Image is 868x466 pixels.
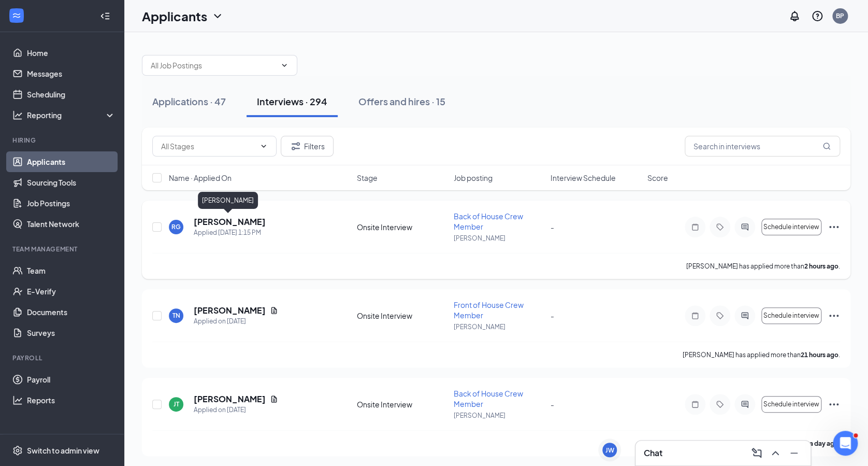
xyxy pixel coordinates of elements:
[761,396,821,413] button: Schedule interview
[828,309,840,322] svg: Ellipses
[809,440,838,447] b: a day ago
[828,398,840,411] svg: Ellipses
[270,395,278,403] svg: Document
[739,400,751,408] svg: ActiveChat
[27,193,115,214] a: Job Postings
[27,302,115,322] a: Documents
[454,234,544,243] p: [PERSON_NAME]
[788,447,800,459] svg: Minimize
[454,389,523,408] span: Back of House Crew Member
[27,84,115,105] a: Scheduling
[194,393,266,405] h5: [PERSON_NAME]
[257,95,327,108] div: Interviews · 294
[685,136,840,157] input: Search in interviews
[769,447,782,459] svg: ChevronUp
[454,300,524,320] span: Front of House Crew Member
[833,431,858,456] iframe: Intercom live chat
[169,173,232,183] span: Name · Applied On
[454,173,493,183] span: Job posting
[761,307,821,324] button: Schedule interview
[27,43,115,63] a: Home
[171,222,181,231] div: RG
[27,281,115,302] a: E-Verify
[270,306,278,315] svg: Document
[290,140,302,152] svg: Filter
[804,262,838,270] b: 2 hours ago
[280,61,288,69] svg: ChevronDown
[12,245,113,253] div: Team Management
[786,445,802,461] button: Minimize
[27,151,115,172] a: Applicants
[172,311,180,320] div: TN
[739,223,751,231] svg: ActiveChat
[194,228,266,238] div: Applied [DATE] 1:15 PM
[551,173,616,183] span: Interview Schedule
[647,173,668,183] span: Score
[194,316,278,327] div: Applied on [DATE]
[27,172,115,193] a: Sourcing Tools
[27,322,115,343] a: Surveys
[356,310,447,321] div: Onsite Interview
[454,322,544,331] p: [PERSON_NAME]
[27,369,115,390] a: Payroll
[689,312,701,320] svg: Note
[605,446,614,455] div: JW
[142,7,207,25] h1: Applicants
[761,219,821,235] button: Schedule interview
[12,136,113,145] div: Hiring
[12,354,113,362] div: Payroll
[27,445,99,456] div: Switch to admin view
[356,173,377,183] span: Stage
[152,95,226,108] div: Applications · 47
[763,223,819,231] span: Schedule interview
[194,216,266,228] h5: [PERSON_NAME]
[100,11,110,21] svg: Collapse
[27,110,116,120] div: Reporting
[173,400,179,408] div: JT
[801,351,838,359] b: 21 hours ago
[161,140,255,152] input: All Stages
[551,222,554,232] span: -
[11,10,22,21] svg: WorkstreamLogo
[198,192,258,209] div: [PERSON_NAME]
[12,110,23,120] svg: Analysis
[356,222,447,232] div: Onsite Interview
[739,312,751,320] svg: ActiveChat
[767,445,784,461] button: ChevronUp
[686,262,840,271] p: [PERSON_NAME] has applied more than .
[822,142,831,150] svg: MagnifyingGlass
[194,305,266,316] h5: [PERSON_NAME]
[358,95,445,108] div: Offers and hires · 15
[689,223,701,231] svg: Note
[714,400,726,408] svg: Tag
[788,10,801,22] svg: Notifications
[259,142,268,150] svg: ChevronDown
[454,411,544,420] p: [PERSON_NAME]
[763,312,819,319] span: Schedule interview
[211,10,224,22] svg: ChevronDown
[27,390,115,411] a: Reports
[689,400,701,408] svg: Note
[683,350,840,359] p: [PERSON_NAME] has applied more than .
[27,63,115,84] a: Messages
[714,312,726,320] svg: Tag
[748,445,765,461] button: ComposeMessage
[644,447,662,459] h3: Chat
[828,221,840,233] svg: Ellipses
[281,136,334,157] button: Filter Filters
[811,10,823,22] svg: QuestionInfo
[194,405,278,415] div: Applied on [DATE]
[763,401,819,408] span: Schedule interview
[714,223,726,231] svg: Tag
[750,447,763,459] svg: ComposeMessage
[551,311,554,320] span: -
[27,214,115,234] a: Talent Network
[12,445,23,456] svg: Settings
[27,260,115,281] a: Team
[356,399,447,409] div: Onsite Interview
[551,400,554,409] span: -
[151,60,276,71] input: All Job Postings
[691,439,840,448] p: [PERSON_NAME] has applied more than .
[454,211,523,231] span: Back of House Crew Member
[836,11,844,20] div: BP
